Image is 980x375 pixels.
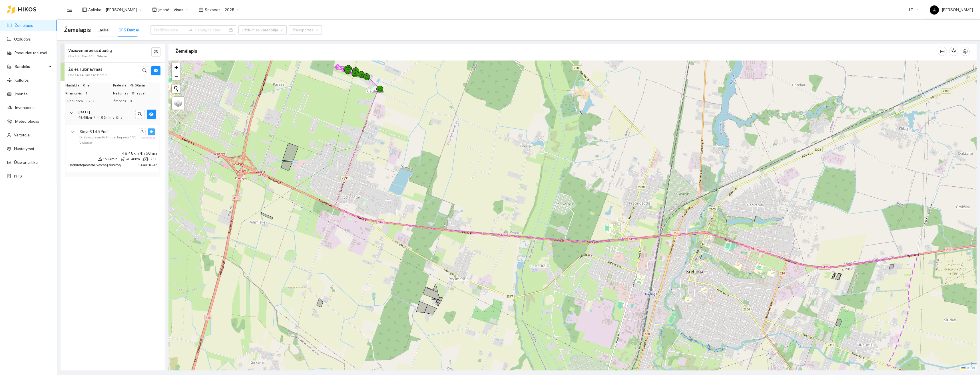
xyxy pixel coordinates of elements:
[909,5,918,14] span: LT
[154,49,158,55] span: eye-invisible
[67,7,72,12] span: menu-fold
[199,7,203,12] span: calendar
[68,72,107,78] span: 0ha / 48.48km / 4h 56min
[938,49,947,54] span: column-width
[94,116,95,120] span: /
[116,116,122,120] span: 0 ha
[61,44,165,62] div: Važiavimai be užduočių0ha / 0.01km / 13h 34mineye-invisible
[15,105,35,110] a: Inventorius
[78,110,90,114] strong: [DATE]
[172,97,184,110] a: Layers
[103,156,117,162] span: 1h 24min
[152,7,157,12] span: shop
[151,66,160,75] button: eye
[961,366,975,370] a: Leaflet
[113,91,132,96] span: Našumas
[188,28,193,32] span: swap-right
[65,83,83,88] span: Nudirbta
[15,61,47,72] span: Sandėlis
[142,68,147,74] span: search
[126,156,140,162] span: 48.48km
[65,106,160,124] div: [DATE]48.48km/4h 56min/0 hasearcheye
[106,5,142,14] span: Andrius Rimgaila
[148,156,157,162] span: 37.9L
[147,110,156,119] button: eye
[174,5,188,14] span: Visos
[172,72,180,80] a: Zoom out
[14,174,22,178] a: PPIS
[132,91,160,96] span: 0 ha / val.
[195,27,228,33] input: Pabaigos data
[64,25,91,35] span: Žemėlapis
[15,51,47,55] a: Panaudoti resursai
[113,83,130,88] span: Praleista
[68,67,103,72] strong: Žolės rulonavimas
[138,163,157,167] span: 13:40 - 18:37
[98,157,102,161] span: warning
[151,47,160,57] button: eye-invisible
[79,135,137,146] span: Diržinis presas Pottinger Impress 155 V Master
[188,28,193,32] span: to
[175,43,938,59] div: Žemėlapis
[113,98,130,104] span: Žmonės
[85,91,113,96] span: 1
[135,110,144,119] button: search
[172,63,180,72] a: Zoom in
[83,83,113,88] span: 0 ha
[14,160,38,165] a: Ūkio analitika
[87,98,113,104] span: 37.9L
[66,125,159,149] div: Steyr 6145 ProfiDiržinis presas Pottinger Impress 155 V Mastersearcheye
[97,116,111,120] span: 4h 56min
[148,128,155,135] button: eye
[938,47,947,56] button: column-width
[140,66,149,75] button: search
[15,119,39,124] a: Meteorologija
[70,111,73,114] span: right
[98,27,109,33] div: Laukai
[172,84,180,93] button: Initiate a new search
[15,78,29,82] a: Kultūros
[14,37,31,41] a: Užduotys
[15,23,33,28] a: Žemėlapis
[61,63,165,81] div: Žolės rulonavimas0ha / 48.48km / 4h 56minsearcheye
[65,91,85,96] span: Priemonės
[930,7,973,12] span: [PERSON_NAME]
[15,92,28,96] a: Įmonės
[71,130,74,133] span: right
[113,116,114,120] span: /
[79,128,109,135] span: Steyr 6145 Profi
[68,48,112,53] strong: Važiavimai be užduočių
[82,7,87,12] span: layout
[154,27,186,33] input: Pradžios data
[140,130,144,134] span: search
[64,4,75,15] button: menu-fold
[130,83,160,88] span: 4h 56min
[65,98,87,104] span: Sunaudota
[68,54,107,59] span: 0ha / 0.01km / 13h 34min
[154,68,158,74] span: eye
[130,98,160,104] span: 0
[174,64,178,71] span: +
[225,5,240,14] span: 2025
[88,7,102,13] span: Aplinka :
[933,5,936,15] span: A
[14,133,31,137] a: Vartotojai
[14,146,34,151] a: Nustatymai
[78,116,92,120] span: 48.48km
[150,130,153,134] span: eye
[138,112,142,117] span: search
[69,163,121,167] span: Darbuotojas nėra įvestas į sistemą
[119,27,139,33] div: GPS Darbai
[122,150,157,156] span: 48.48km 4h 56min
[158,7,170,13] span: Įmonė :
[149,112,154,117] span: eye
[139,128,146,135] button: search
[205,7,221,13] span: Sezonas :
[174,72,178,80] span: −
